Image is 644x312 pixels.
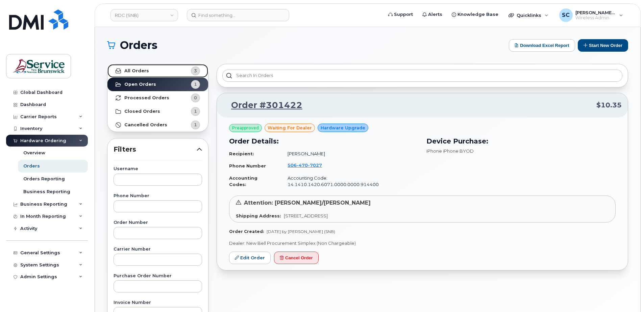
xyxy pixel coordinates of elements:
[274,252,319,264] button: Cancel Order
[229,229,264,234] strong: Order Created:
[124,122,167,128] strong: Cancelled Orders
[194,81,197,87] span: 1
[236,213,281,218] strong: Shipping Address:
[281,148,418,160] td: [PERSON_NAME]
[426,148,474,154] span: iPhone iPhone BYOD
[284,213,328,218] span: [STREET_ADDRESS]
[321,125,365,131] span: Hardware Upgrade
[229,175,257,187] strong: Accounting Codes:
[194,68,197,74] span: 3
[268,125,312,131] span: waiting for dealer
[124,95,169,101] strong: Processed Orders
[288,162,322,168] span: 506
[124,82,156,87] strong: Open Orders
[308,162,322,168] span: 7027
[232,125,259,131] span: Preapproved
[426,136,616,146] h3: Device Purchase:
[114,274,202,278] label: Purchase Order Number
[578,39,628,52] button: Start New Order
[194,108,197,114] span: 1
[267,229,335,234] span: [DATE] by [PERSON_NAME] (SNB)
[107,78,208,91] a: Open Orders1
[114,301,202,305] label: Invoice Number
[229,151,254,156] strong: Recipient:
[107,105,208,118] a: Closed Orders1
[194,122,197,128] span: 1
[114,247,202,252] label: Carrier Number
[114,220,202,225] label: Order Number
[229,240,616,246] p: Dealer: New Bell Procurement Simplex (Non Chargeable)
[281,172,418,190] td: Accounting Code: 14.1410.1420.6071.0000.0000.914400
[194,95,197,101] span: 0
[244,200,371,206] span: Attention: [PERSON_NAME]/[PERSON_NAME]
[114,167,202,171] label: Username
[120,40,157,50] span: Orders
[509,39,575,52] button: Download Excel Report
[223,99,302,111] a: Order #301422
[124,109,160,114] strong: Closed Orders
[107,64,208,78] a: All Orders3
[222,70,622,82] input: Search in orders
[596,100,622,110] span: $10.35
[107,91,208,105] a: Processed Orders0
[229,252,271,264] a: Edit Order
[297,162,308,168] span: 470
[288,162,330,168] a: 5064707027
[114,194,202,198] label: Phone Number
[229,136,418,146] h3: Order Details:
[107,118,208,132] a: Cancelled Orders1
[114,145,197,154] span: Filters
[124,68,149,74] strong: All Orders
[229,163,266,168] strong: Phone Number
